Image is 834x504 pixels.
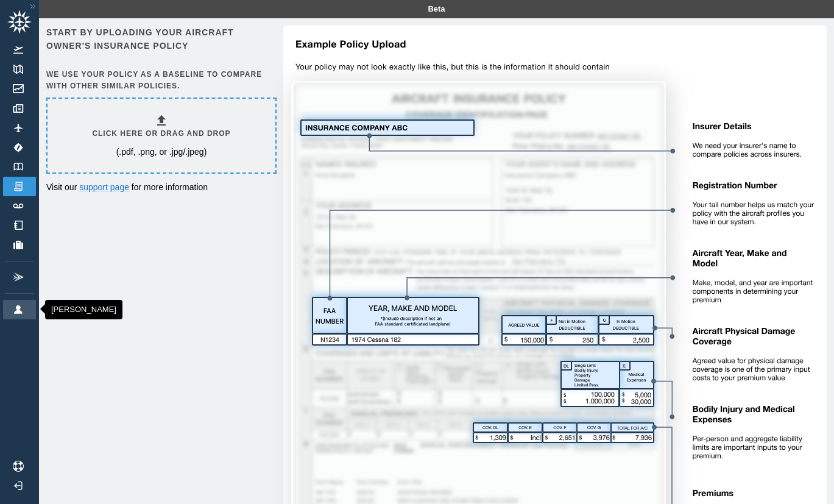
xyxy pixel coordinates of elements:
h6: Start by uploading your aircraft owner's insurance policy [46,26,274,53]
p: (.pdf, .png, or .jpg/.jpeg) [116,146,207,158]
h6: Click here or drag and drop [92,128,230,140]
a: support page [79,182,129,192]
h6: We use your policy as a baseline to compare with other similar policies. [46,69,274,92]
p: Visit our for more information [46,181,274,193]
